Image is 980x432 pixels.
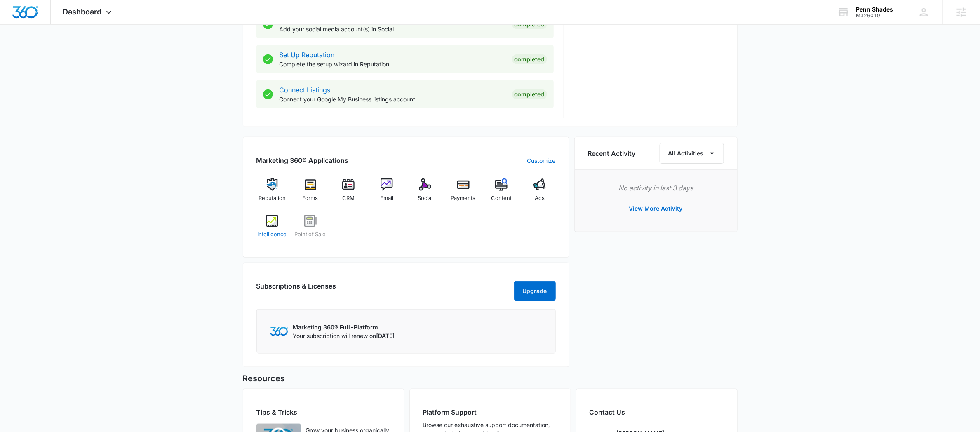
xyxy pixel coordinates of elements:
[514,281,556,301] button: Upgrade
[418,194,432,202] span: Social
[270,327,288,336] img: Marketing 360 Logo
[243,372,738,385] h5: Resources
[280,95,505,103] p: Connect your Google My Business listings account.
[856,13,893,19] div: account id
[660,143,724,164] button: All Activities
[256,281,336,298] h2: Subscriptions & Licenses
[280,25,505,33] p: Add your social media account(s) in Social.
[257,230,287,239] span: Intelligence
[491,194,512,202] span: Content
[333,178,364,208] a: CRM
[293,323,395,331] p: Marketing 360® Full-Platform
[590,407,724,417] h2: Contact Us
[256,215,288,244] a: Intelligence
[280,60,505,68] p: Complete the setup wizard in Reputation.
[621,199,691,218] button: View More Activity
[423,407,557,417] h2: Platform Support
[294,215,326,244] a: Point of Sale
[280,51,335,59] a: Set Up Reputation
[259,194,286,202] span: Reputation
[63,7,102,16] span: Dashboard
[447,178,479,208] a: Payments
[303,194,318,202] span: Forms
[293,331,395,340] p: Your subscription will renew on
[342,194,355,202] span: CRM
[295,230,326,239] span: Point of Sale
[486,178,517,208] a: Content
[588,183,724,193] p: No activity in last 3 days
[256,178,288,208] a: Reputation
[256,407,391,417] h2: Tips & Tricks
[512,54,547,64] div: Completed
[256,155,349,165] h2: Marketing 360® Applications
[527,156,556,165] a: Customize
[409,178,441,208] a: Social
[380,194,393,202] span: Email
[588,148,636,158] h6: Recent Activity
[451,194,476,202] span: Payments
[512,89,547,99] div: Completed
[371,178,403,208] a: Email
[535,194,545,202] span: Ads
[524,178,556,208] a: Ads
[294,178,326,208] a: Forms
[856,6,893,13] div: account name
[376,332,395,339] span: [DATE]
[280,86,331,94] a: Connect Listings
